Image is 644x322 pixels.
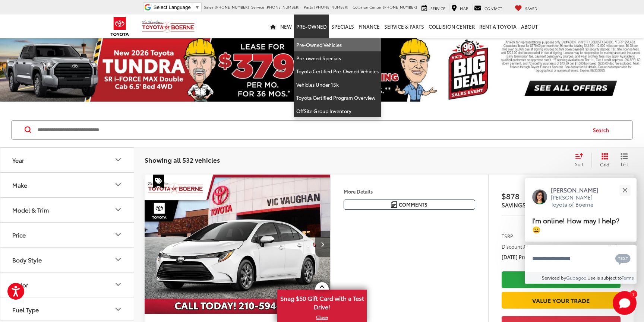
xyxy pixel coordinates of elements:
[294,38,381,52] a: Pre-Owned Vehicles
[617,182,633,198] button: Close
[353,4,382,10] span: Collision Center
[426,15,477,38] a: Collision Center
[0,198,135,222] button: Model & TrimModel & Trim
[420,4,447,12] a: Service
[519,15,540,38] a: About
[0,272,135,297] button: ColorColor
[551,186,606,194] p: [PERSON_NAME]
[144,175,331,315] img: 2025 Toyota Corolla LE
[294,65,381,78] a: Toyota Certified Pre-Owned Vehicles
[399,201,427,208] span: Comments
[0,297,135,322] button: Fuel TypeFuel Type
[615,253,631,265] svg: Text
[114,280,123,289] div: Color
[314,4,348,10] span: [PHONE_NUMBER]
[12,256,42,263] div: Body Style
[502,292,621,309] a: Value Your Trade
[532,215,619,234] span: I'm online! How may I help? 😀
[294,105,381,118] a: OffSite Group Inventory
[0,223,135,247] button: PricePrice
[294,15,329,38] a: Pre-Owned
[304,4,313,10] span: Parts
[430,6,445,11] span: Service
[502,243,543,250] span: Discount Amount:
[12,281,28,288] div: Color
[195,4,200,10] span: ▼
[0,148,135,172] button: YearYear
[551,194,606,208] p: [PERSON_NAME] Toyota of Boerne
[12,181,27,188] div: Make
[525,178,637,284] div: Close[PERSON_NAME][PERSON_NAME] Toyota of BoerneI'm online! How may I help? 😀Type your messageCha...
[566,274,587,281] a: Gubagoo.
[12,306,39,313] div: Fuel Type
[114,155,123,164] div: Year
[460,6,468,11] span: Map
[12,231,26,238] div: Price
[632,292,634,296] span: 1
[525,245,637,272] textarea: Type your message
[600,161,609,168] span: Grid
[513,4,539,12] a: My Saved Vehicles
[502,190,561,201] span: $878
[502,232,515,240] span: TSRP:
[144,175,331,314] a: 2025 Toyota Corolla LE2025 Toyota Corolla LE2025 Toyota Corolla LE2025 Toyota Corolla LE
[356,15,382,38] a: Finance
[382,15,426,38] a: Service & Parts: Opens in a new tab
[591,153,615,168] button: Grid View
[587,274,622,281] span: Use is subject to
[144,175,331,314] div: 2025 Toyota Corolla LE 0
[142,20,195,33] img: Vic Vaughan Toyota of Boerne
[484,6,502,11] span: Contact
[344,189,475,194] h4: More Details
[294,78,381,92] a: Vehicles Under 15k
[615,153,634,168] button: List View
[613,291,637,315] button: Toggle Chat Window
[449,4,470,12] a: Map
[294,52,381,65] a: Pre-owned Specials
[265,4,300,10] span: [PHONE_NUMBER]
[154,4,191,10] span: Select Language
[622,274,634,281] a: Terms
[383,4,417,10] span: [PHONE_NUMBER]
[12,206,49,213] div: Model & Trim
[502,253,531,261] span: [DATE] Price:
[315,231,330,257] button: Next image
[502,201,526,209] span: SAVINGS
[329,15,356,38] a: Specials
[0,248,135,272] button: Body StyleBody Style
[0,173,135,197] button: MakeMake
[153,175,164,189] span: Special
[114,230,123,239] div: Price
[278,15,294,38] a: New
[391,201,397,208] img: Comments
[621,161,628,167] span: List
[575,161,583,167] span: Sort
[106,15,134,39] img: Toyota
[204,4,214,10] span: Sales
[114,305,123,314] div: Fuel Type
[145,155,220,164] span: Showing all 532 vehicles
[571,153,591,168] button: Select sort value
[114,255,123,264] div: Body Style
[278,290,366,313] span: Snag $50 Gift Card with a Test Drive!
[215,4,249,10] span: [PHONE_NUMBER]
[154,4,200,10] a: Select Language​
[294,91,381,105] a: Toyota Certified Program Overview
[613,291,637,315] svg: Start Chat
[472,4,504,12] a: Contact
[344,200,475,210] button: Comments
[525,6,537,11] span: Saved
[37,121,586,139] input: Search by Make, Model, or Keyword
[477,15,519,38] a: Rent a Toyota
[542,274,566,281] span: Serviced by
[251,4,264,10] span: Service
[12,156,24,163] div: Year
[114,180,123,189] div: Make
[114,205,123,214] div: Model & Trim
[268,15,278,38] a: Home
[586,121,620,139] button: Search
[613,250,633,267] button: Chat with SMS
[502,271,621,288] a: Check Availability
